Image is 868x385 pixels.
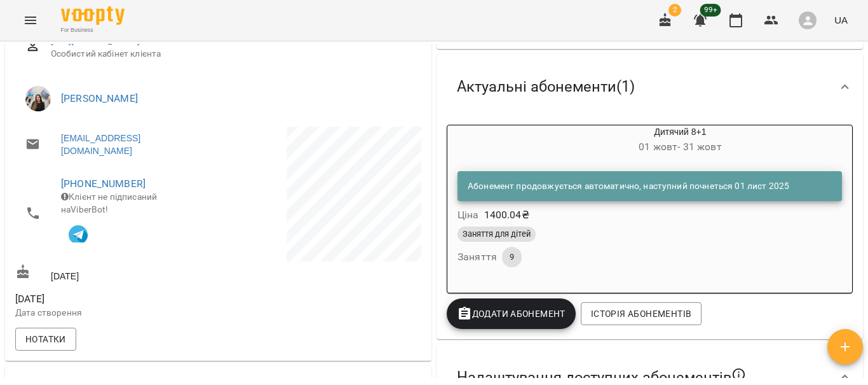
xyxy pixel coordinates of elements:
[69,225,88,244] img: Telegram
[25,332,66,347] span: Нотатки
[15,328,76,351] button: Нотатки
[25,86,51,111] img: Марина Сергіівна Мордюк
[61,192,157,214] span: Клієнт не підписаний на ViberBot!
[700,4,721,17] span: 99+
[457,306,566,321] span: Додати Абонемент
[61,178,146,190] a: [PHONE_NUMBER]
[15,307,216,319] p: Дата створення
[61,92,138,104] a: [PERSON_NAME]
[61,132,206,157] a: [EMAIL_ADDRESS][DOMAIN_NAME]
[437,54,863,120] div: Актуальні абонементи(1)
[61,216,95,250] button: Клієнт підписаний на VooptyBot
[834,13,848,27] span: UA
[508,125,852,156] div: Дитячий 8+1
[447,125,852,283] button: Дитячий 8+101 жовт- 31 жовтАбонемент продовжується автоматично, наступний почнеться 01 лист 2025Ц...
[458,206,479,224] h6: Ціна
[639,141,721,153] span: 01 жовт - 31 жовт
[457,77,635,97] span: Актуальні абонементи ( 1 )
[468,175,789,198] div: Абонемент продовжується автоматично, наступний почнеться 01 лист 2025
[829,8,853,32] button: UA
[447,298,576,329] button: Додати Абонемент
[668,4,681,17] span: 2
[447,125,508,156] div: Дитячий 8+1
[458,228,536,240] span: Заняття для дітей
[502,251,522,263] span: 9
[61,6,125,25] img: Voopty Logo
[581,302,702,325] button: Історія абонементів
[61,26,125,34] span: For Business
[13,262,219,285] div: [DATE]
[591,306,691,321] span: Історія абонементів
[51,48,411,60] span: Особистий кабінет клієнта
[15,291,216,307] span: [DATE]
[458,248,497,266] h6: Заняття
[484,207,529,223] p: 1400.04 ₴
[15,5,46,36] button: Menu
[731,367,747,382] svg: Якщо не обрано жодного, клієнт зможе побачити всі публічні абонементи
